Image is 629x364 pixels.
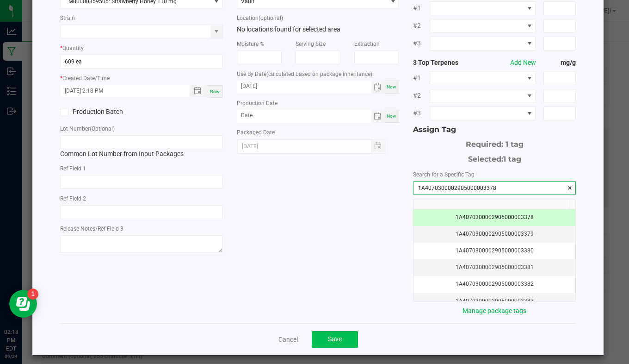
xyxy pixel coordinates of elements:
input: Created Datetime [61,85,180,97]
button: Add New [510,58,536,68]
label: Release Notes/Ref Field 3 [60,225,123,233]
span: #2 [413,21,429,31]
span: NO DATA FOUND [430,1,536,15]
span: #3 [413,38,429,48]
div: Assign Tag [413,124,576,135]
iframe: Resource center unread badge [27,289,38,300]
span: Now [387,113,396,119]
a: Cancel [278,335,298,344]
label: Created Date/Time [62,74,110,82]
span: #2 [413,91,429,100]
label: Moisture % [237,40,264,48]
span: Toggle popup [190,85,208,97]
label: Ref Field 1 [60,164,86,173]
span: Now [387,84,396,89]
span: NO DATA FOUND [430,89,536,103]
span: No locations found for selected area [237,25,340,33]
label: Strain [60,14,75,22]
label: Ref Field 2 [60,195,86,203]
div: 1A4070300002905000003378 [419,213,570,222]
label: Location [237,14,283,22]
div: 1A4070300002905000003379 [419,230,570,238]
input: Date [237,81,371,92]
strong: mg/g [543,58,576,68]
span: Toggle calendar [371,81,385,94]
strong: 3 Top Terpenes [413,58,478,68]
div: Common Lot Number from Input Packages [60,135,223,159]
span: (optional) [259,15,283,21]
label: Quantity [62,44,84,52]
span: #1 [413,3,429,13]
iframe: Resource center [9,290,37,318]
button: Save [312,331,358,348]
input: Date [237,110,371,121]
a: Manage package tags [462,307,526,314]
label: Serving Size [296,40,326,48]
label: Use By Date [237,70,372,78]
div: Selected: [413,150,576,165]
span: Save [328,335,342,343]
div: 1A4070300002905000003380 [419,246,570,255]
span: Toggle calendar [371,110,385,123]
div: 1A4070300002905000003383 [419,297,570,306]
span: 1 tag [503,155,521,163]
label: Packaged Date [237,128,275,137]
div: Required: 1 tag [413,135,576,150]
label: Extraction [354,40,380,48]
label: Production Date [237,99,277,107]
span: NO DATA FOUND [430,37,536,50]
span: NO DATA FOUND [430,19,536,33]
div: 1A4070300002905000003381 [419,263,570,272]
div: 1A4070300002905000003382 [419,280,570,289]
span: (Optional) [90,126,115,132]
label: Production Batch [60,107,135,117]
span: NO DATA FOUND [430,107,536,120]
span: #3 [413,108,429,118]
span: Now [210,89,220,94]
span: clear [567,183,573,193]
label: Search for a Specific Tag [413,170,475,179]
span: (calculated based on package inheritance) [266,71,372,77]
span: #1 [413,73,429,83]
label: Lot Number [60,125,115,133]
span: NO DATA FOUND [430,71,536,85]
